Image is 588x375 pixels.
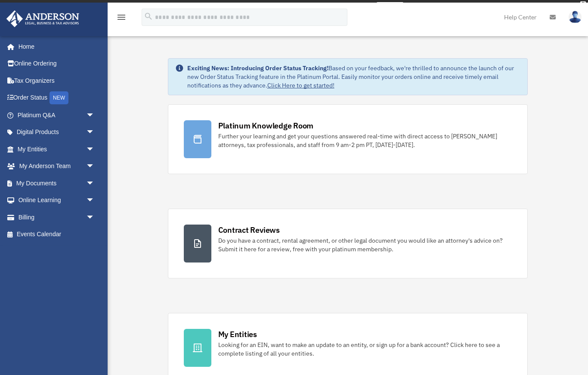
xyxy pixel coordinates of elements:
a: survey [377,2,403,12]
strong: Exciting News: Introducing Order Status Tracking! [187,64,328,72]
span: arrow_drop_down [86,106,103,124]
img: User Pic [569,11,582,23]
i: search [144,12,153,21]
a: Click Here to get started! [267,81,334,89]
a: Order StatusNEW [6,89,108,107]
a: My Documentsarrow_drop_down [6,175,108,192]
a: Events Calendar [6,226,108,243]
span: arrow_drop_down [86,141,103,158]
a: Billingarrow_drop_down [6,209,108,226]
span: arrow_drop_down [86,158,103,175]
span: arrow_drop_down [86,192,103,209]
img: Anderson Advisors Platinum Portal [4,10,82,27]
div: Platinum Knowledge Room [218,120,314,131]
a: Platinum Knowledge Room Further your learning and get your questions answered real-time with dire... [168,104,528,174]
div: Based on your feedback, we're thrilled to announce the launch of our new Order Status Tracking fe... [187,64,521,90]
a: My Entitiesarrow_drop_down [6,141,108,158]
div: Contract Reviews [218,225,280,235]
span: arrow_drop_down [86,209,103,226]
a: Contract Reviews Do you have a contract, rental agreement, or other legal document you would like... [168,209,528,278]
div: Get a chance to win 6 months of Platinum for free just by filling out this [185,2,373,12]
div: Do you have a contract, rental agreement, or other legal document you would like an attorney's ad... [218,236,512,253]
a: My Anderson Teamarrow_drop_down [6,158,108,175]
div: Further your learning and get your questions answered real-time with direct access to [PERSON_NAM... [218,132,512,149]
a: menu [116,15,127,22]
a: Digital Productsarrow_drop_down [6,124,108,141]
span: arrow_drop_down [86,175,103,192]
a: Home [6,38,103,55]
a: Tax Organizers [6,72,108,89]
a: Platinum Q&Aarrow_drop_down [6,106,108,124]
div: Looking for an EIN, want to make an update to an entity, or sign up for a bank account? Click her... [218,341,512,358]
div: close [580,1,586,6]
a: Online Ordering [6,55,108,72]
span: arrow_drop_down [86,124,103,141]
div: My Entities [218,329,257,340]
a: Online Learningarrow_drop_down [6,192,108,209]
i: menu [116,12,127,22]
div: NEW [50,91,68,104]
